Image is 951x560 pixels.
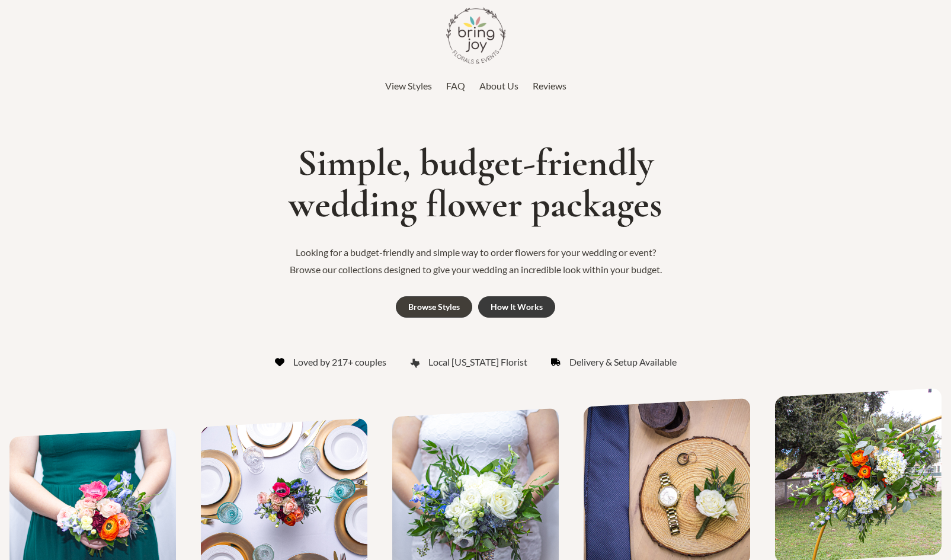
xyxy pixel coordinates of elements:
[428,353,527,371] span: Local [US_STATE] Florist
[446,80,465,91] span: FAQ
[533,77,566,95] a: Reviews
[408,303,460,311] div: Browse Styles
[385,80,432,91] span: View Styles
[533,80,566,91] span: Reviews
[491,303,543,311] div: How It Works
[396,296,472,318] a: Browse Styles
[120,77,831,95] nav: Top Header Menu
[293,353,386,371] span: Loved by 217+ couples
[6,142,945,226] h1: Simple, budget-friendly wedding flower packages
[569,353,677,371] span: Delivery & Setup Available
[280,244,671,279] p: Looking for a budget-friendly and simple way to order flowers for your wedding or event? Browse o...
[446,77,465,95] a: FAQ
[479,77,518,95] a: About Us
[385,77,432,95] a: View Styles
[478,296,555,318] a: How It Works
[479,80,518,91] span: About Us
